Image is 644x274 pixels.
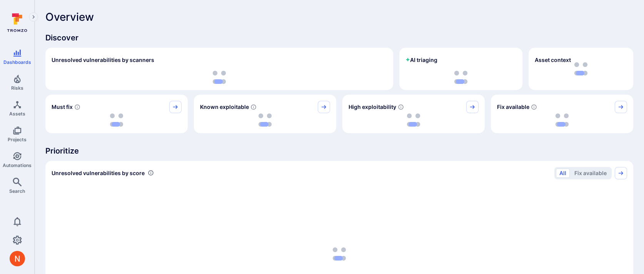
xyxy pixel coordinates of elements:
img: Loading... [213,71,226,84]
span: Fix available [497,103,529,111]
div: Neeren Patki [10,251,25,266]
span: Asset context [535,56,571,64]
span: Must fix [52,103,73,111]
img: ACg8ocIprwjrgDQnDsNSk9Ghn5p5-B8DpAKWoJ5Gi9syOE4K59tr4Q=s96-c [10,251,25,266]
span: Search [9,188,25,194]
img: Loading... [110,114,123,127]
span: Overview [45,11,94,23]
img: Loading... [556,114,569,127]
div: loading spinner [52,71,387,84]
div: Fix available [491,95,633,133]
span: Automations [3,162,32,168]
div: loading spinner [52,113,182,127]
img: Loading... [333,247,346,261]
img: Loading... [454,71,467,84]
div: Number of vulnerabilities in status 'Open' 'Triaged' and 'In process' grouped by score [148,169,154,177]
img: Loading... [407,114,420,127]
span: Discover [45,32,633,43]
button: Fix available [571,169,610,178]
img: Loading... [259,114,272,127]
button: Expand navigation menu [29,12,38,22]
svg: EPSS score ≥ 0.7 [398,104,404,110]
span: Projects [8,137,27,142]
span: Risks [11,85,23,91]
span: Unresolved vulnerabilities by score [52,169,145,177]
h2: AI triaging [405,56,437,64]
span: Assets [9,111,25,117]
svg: Vulnerabilities with fix available [531,104,537,110]
h2: Unresolved vulnerabilities by scanners [52,56,154,64]
div: loading spinner [349,113,479,127]
button: All [556,169,570,178]
i: Expand navigation menu [31,14,36,20]
span: Prioritize [45,145,633,156]
div: Must fix [45,95,188,133]
div: loading spinner [405,71,516,84]
div: loading spinner [497,113,627,127]
span: High exploitability [349,103,396,111]
svg: Risk score >=40 , missed SLA [74,104,80,110]
span: Known exploitable [200,103,249,111]
span: Dashboards [3,59,31,65]
svg: Confirmed exploitable by KEV [250,104,257,110]
div: Known exploitable [194,95,336,133]
div: High exploitability [342,95,485,133]
div: loading spinner [200,113,330,127]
